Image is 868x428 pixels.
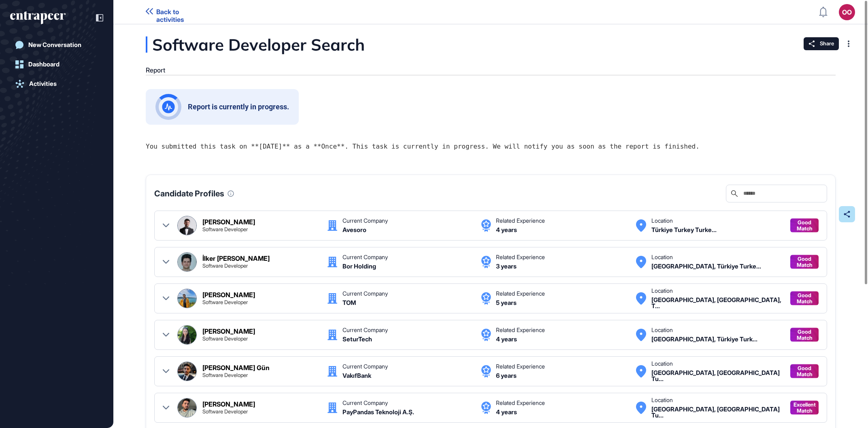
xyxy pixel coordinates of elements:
div: Avesoro [343,227,366,233]
div: Kadıköy, Istanbul, Türkiye Turkey Turkey [651,297,782,309]
div: Türkiye Turkey Turkey [651,227,717,233]
div: [PERSON_NAME] [202,401,255,407]
div: 5 years [496,300,517,306]
a: Activities [10,76,103,92]
div: 4 years [496,336,517,342]
div: Report is currently in progress. [188,103,289,111]
span: Excellent Match [794,402,816,414]
div: Related Experience [496,218,545,224]
div: Related Experience [496,254,545,260]
span: Good Match [794,329,815,341]
div: [PERSON_NAME] Gün [202,364,270,371]
span: Back to activities [156,8,208,23]
div: Report [146,66,165,74]
div: New Conversation [28,41,81,49]
span: Good Match [794,365,815,377]
div: Current Company [343,218,388,224]
div: 4 years [496,227,517,233]
a: Back to activities [146,8,208,16]
span: Good Match [794,256,815,268]
div: Location [651,397,673,403]
div: [PERSON_NAME] [202,328,255,334]
div: İlker [PERSON_NAME] [202,255,270,262]
div: Istanbul, Türkiye Turkey Turkey [651,406,782,418]
pre: You submitted this task on **[DATE]** as a **Once**. This task is currently in progress. We will ... [146,141,836,152]
div: Related Experience [496,327,545,333]
img: Sefa Uzunoğlu [178,216,196,235]
div: VakıfBank [343,373,371,379]
div: Software Developer [202,336,248,341]
div: 4 years [496,409,517,415]
div: Location [651,327,673,333]
div: Software Developer [202,409,248,414]
div: Current Company [343,254,388,260]
div: TOM [343,300,356,306]
div: Related Experience [496,364,545,369]
div: Software Developer [202,300,248,305]
div: entrapeer-logo [10,11,66,24]
div: Current Company [343,291,388,296]
div: Location [651,361,673,366]
div: Bor Holding [343,263,376,269]
div: Dashboard [28,61,60,68]
div: Related Experience [496,400,545,406]
div: Software Developer [202,263,248,268]
div: Current Company [343,364,388,369]
span: Share [820,40,834,47]
div: PayPandas Teknoloji A.Ş. [343,409,414,415]
span: Good Match [794,219,815,232]
div: [PERSON_NAME] [202,292,255,298]
img: Müslüm Akyürek [178,289,196,308]
div: Software Developer [202,373,248,378]
span: Good Match [794,292,815,304]
div: SeturTech [343,336,372,342]
div: Location [651,288,673,294]
img: pulse [162,100,175,113]
img: İlker Furkan Güner [178,253,196,271]
div: Location [651,254,673,260]
div: 6 years [496,373,517,379]
div: Related Experience [496,291,545,296]
a: Dashboard [10,56,103,72]
button: OO [839,4,855,20]
a: New Conversation [10,37,103,53]
div: [PERSON_NAME] [202,219,255,225]
span: Candidate Profiles [154,190,224,198]
div: Software Developer [202,227,248,232]
img: Büşra Tamer [178,326,196,344]
div: Location [651,218,673,224]
div: Current Company [343,327,388,333]
div: İzmir, Türkiye Turkey Turkey [651,263,761,269]
div: Current Company [343,400,388,406]
div: Istanbul, Türkiye Turkey Turkey [651,370,782,382]
div: Software Developer Search [146,36,446,53]
img: Caner Elibol [178,398,196,417]
div: Activities [29,80,57,87]
div: Ankara, Türkiye Turkey Turkey [651,336,757,342]
div: 3 years [496,263,517,269]
img: Mesut Sertaç Gün [178,362,196,381]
